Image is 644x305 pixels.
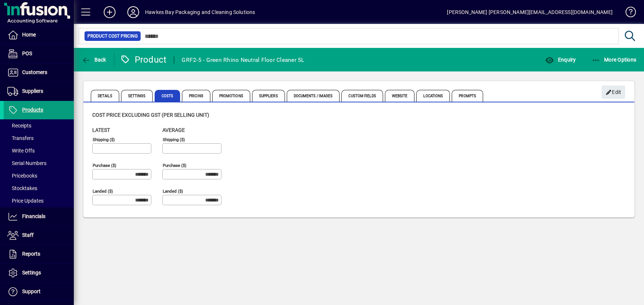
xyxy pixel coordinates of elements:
a: Write Offs [4,144,74,157]
span: Promotions [212,90,250,102]
span: Home [22,32,36,38]
button: Back [80,53,108,66]
span: Locations [416,90,450,102]
a: Serial Numbers [4,157,74,169]
button: Profile [121,6,145,19]
a: POS [4,45,74,63]
a: Stocktakes [4,182,74,194]
mat-label: Shipping ($) [93,137,115,142]
div: Product [120,54,167,66]
mat-label: Purchase ($) [93,163,116,168]
span: Support [22,288,41,294]
span: Suppliers [22,88,43,94]
a: Financials [4,207,74,226]
span: Settings [22,270,41,276]
span: Write Offs [7,148,35,154]
span: Transfers [7,135,34,141]
mat-label: Landed ($) [163,189,183,194]
span: Financials [22,213,45,219]
a: Support [4,283,74,301]
span: Average [162,127,185,133]
mat-label: Shipping ($) [163,137,185,142]
span: Product Cost Pricing [87,32,138,40]
button: Enquiry [543,53,578,66]
span: Price Updates [7,198,44,204]
span: Enquiry [545,57,576,63]
button: More Options [590,53,638,66]
span: Pricing [182,90,210,102]
span: Cost price excluding GST (per selling unit) [92,112,209,118]
span: Website [385,90,415,102]
span: POS [22,50,32,56]
span: Prompts [452,90,483,102]
div: [PERSON_NAME] [PERSON_NAME][EMAIL_ADDRESS][DOMAIN_NAME] [447,6,613,18]
button: Add [98,6,121,19]
a: Knowledge Base [620,1,635,25]
span: Details [91,90,119,102]
mat-label: Landed ($) [93,189,113,194]
span: Costs [155,90,180,102]
span: Back [82,57,106,63]
a: Receipts [4,119,74,132]
span: Serial Numbers [7,160,47,166]
a: Transfers [4,132,74,144]
span: More Options [592,57,637,63]
span: Reports [22,251,40,257]
a: Price Updates [4,194,74,207]
span: Edit [606,86,621,98]
a: Pricebooks [4,169,74,182]
span: Pricebooks [7,173,37,179]
div: GRF2-5 - Green Rhino Neutral Floor Cleaner 5L [182,54,304,66]
a: Customers [4,63,74,82]
span: Custom Fields [341,90,383,102]
a: Suppliers [4,82,74,101]
span: Settings [121,90,153,102]
mat-label: Purchase ($) [163,163,186,168]
button: Edit [602,85,625,99]
div: Hawkes Bay Packaging and Cleaning Solutions [145,6,255,18]
span: Products [22,107,43,113]
app-page-header-button: Back [74,53,114,66]
a: Settings [4,264,74,282]
span: Customers [22,69,47,75]
span: Stocktakes [7,185,37,191]
span: Documents / Images [287,90,340,102]
span: Staff [22,232,34,238]
a: Staff [4,226,74,245]
a: Reports [4,245,74,263]
span: Latest [92,127,110,133]
span: Receipts [7,123,31,129]
a: Home [4,26,74,44]
span: Suppliers [252,90,285,102]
